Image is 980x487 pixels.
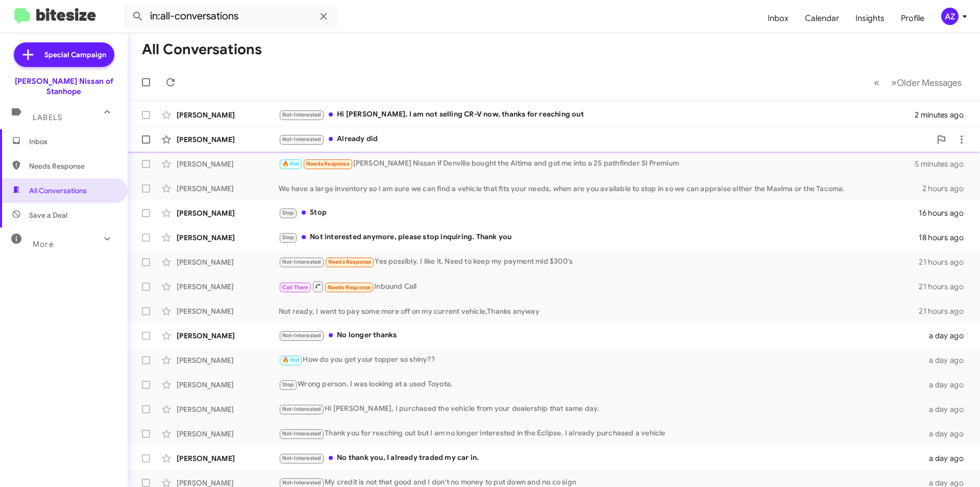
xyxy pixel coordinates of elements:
div: [PERSON_NAME] [177,404,279,414]
div: Not interested anymore, please stop inquiring. Thank you [279,231,919,243]
span: More [33,240,54,249]
span: 🔥 Hot [282,160,300,167]
div: [PERSON_NAME] [177,282,279,292]
div: Inbound Call [279,280,919,293]
div: Hi [PERSON_NAME], I am not selling CR-V now, thanks for reaching out [279,109,915,121]
span: Not-Interested [282,406,322,412]
div: Wrong person. I was looking at a used Toyota. [279,379,923,390]
div: 2 hours ago [922,183,972,194]
div: AZ [941,8,959,25]
div: 21 hours ago [919,306,972,316]
div: a day ago [923,429,972,439]
div: 21 hours ago [919,282,972,292]
div: [PERSON_NAME] [177,331,279,341]
span: Stop [282,210,295,216]
span: « [874,76,879,89]
div: [PERSON_NAME] [177,183,279,194]
span: Needs Response [328,259,372,265]
span: Special Campaign [44,50,106,60]
div: Already did [279,133,931,145]
span: Older Messages [897,77,962,88]
span: All Conversations [29,185,87,196]
nav: Page navigation example [868,72,968,93]
div: a day ago [923,380,972,390]
span: Not-Interested [282,111,322,118]
a: Insights [847,4,893,33]
span: 🔥 Hot [282,357,300,363]
div: [PERSON_NAME] [177,233,279,243]
a: Profile [893,4,933,33]
div: Not ready, I want to pay some more off on my current vehicle,Thanks anyway [279,306,919,316]
span: Not-Interested [282,259,322,265]
div: [PERSON_NAME] [177,429,279,439]
div: 21 hours ago [919,257,972,267]
span: Stop [282,381,295,388]
button: Next [885,72,968,93]
div: [PERSON_NAME] [177,257,279,267]
div: No thank you, I already traded my car in. [279,452,923,464]
span: Not-Interested [282,136,322,143]
div: [PERSON_NAME] [177,453,279,463]
div: a day ago [923,331,972,341]
span: Stop [282,234,295,241]
a: Inbox [759,4,797,33]
span: Not-Interested [282,479,322,486]
input: Search [124,4,338,29]
span: Not-Interested [282,332,322,339]
span: Not-Interested [282,430,322,437]
div: Stop [279,207,919,219]
a: Special Campaign [14,42,114,67]
div: [PERSON_NAME] [177,159,279,169]
div: [PERSON_NAME] [177,110,279,120]
button: Previous [868,72,886,93]
button: AZ [933,8,969,25]
span: Labels [33,113,62,122]
div: No longer thanks [279,330,923,341]
div: a day ago [923,404,972,414]
div: a day ago [923,355,972,365]
div: 16 hours ago [919,208,972,218]
span: Needs Response [306,160,350,167]
a: Calendar [797,4,847,33]
div: 18 hours ago [919,233,972,243]
div: 5 minutes ago [915,159,972,169]
div: [PERSON_NAME] [177,134,279,145]
div: a day ago [923,453,972,463]
div: Thank you for reaching out but I am no longer interested in the Eclipse. I already purchased a ve... [279,428,923,439]
span: Save a Deal [29,210,67,220]
span: Needs Response [328,284,371,291]
div: Hi [PERSON_NAME], I purchased the vehicle from your dealership that same day. [279,403,923,415]
div: Yes possibly. I like it. Need to keep my payment mid $300's [279,256,919,268]
span: Call Them [282,284,309,291]
div: 2 minutes ago [915,110,972,120]
h1: All Conversations [142,41,262,58]
div: How do you get your topper so shiny?? [279,354,923,366]
div: [PERSON_NAME] [177,208,279,218]
div: [PERSON_NAME] [177,355,279,365]
span: » [891,76,897,89]
div: [PERSON_NAME] Nissan if Denville bought the Altima and got me into a 25 pathfinder Sl Premium [279,158,915,170]
div: [PERSON_NAME] [177,306,279,316]
div: [PERSON_NAME] [177,380,279,390]
span: Inbox [29,136,116,147]
div: We have a large inventory so I am sure we can find a vehicle that fits your needs, when are you a... [279,183,922,194]
span: Needs Response [29,161,116,171]
span: Not-Interested [282,455,322,461]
